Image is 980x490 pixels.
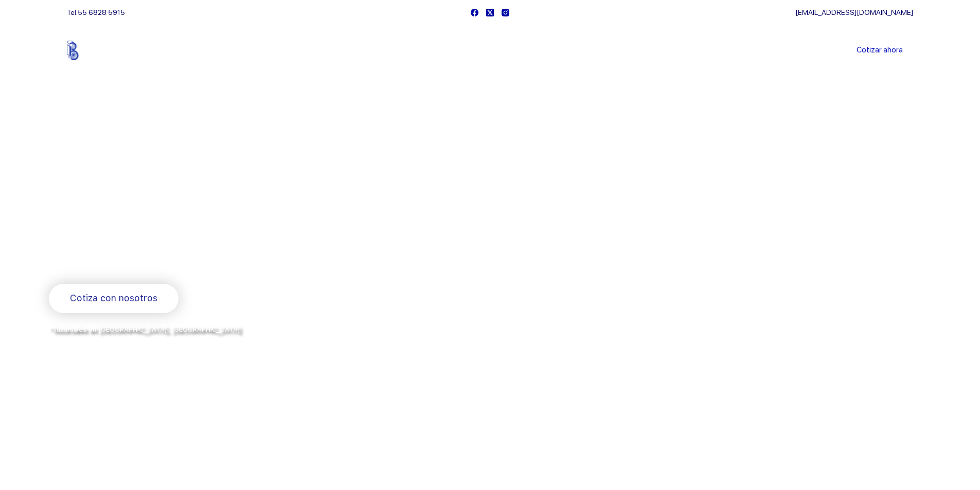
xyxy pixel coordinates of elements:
a: Cotizar ahora [846,40,913,61]
a: Facebook [471,9,478,16]
img: Balerytodo [67,41,131,60]
a: X (Twitter) [486,9,494,16]
a: [EMAIL_ADDRESS][DOMAIN_NAME] [795,8,913,16]
span: Cotiza con nosotros [70,291,157,306]
span: Rodamientos y refacciones industriales [49,257,252,270]
a: Cotiza con nosotros [49,284,179,313]
a: 55 6828 5915 [78,8,125,16]
span: *Sucursales en [GEOGRAPHIC_DATA], [GEOGRAPHIC_DATA] [49,325,240,333]
span: y envíos a todo [GEOGRAPHIC_DATA] por la paquetería de su preferencia [49,337,298,345]
span: Bienvenido a Balerytodo® [49,153,181,166]
a: Instagram [502,9,509,16]
span: Somos los doctores de la industria [49,175,420,246]
nav: Menu Principal [369,25,611,76]
span: Tel. [67,8,125,16]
